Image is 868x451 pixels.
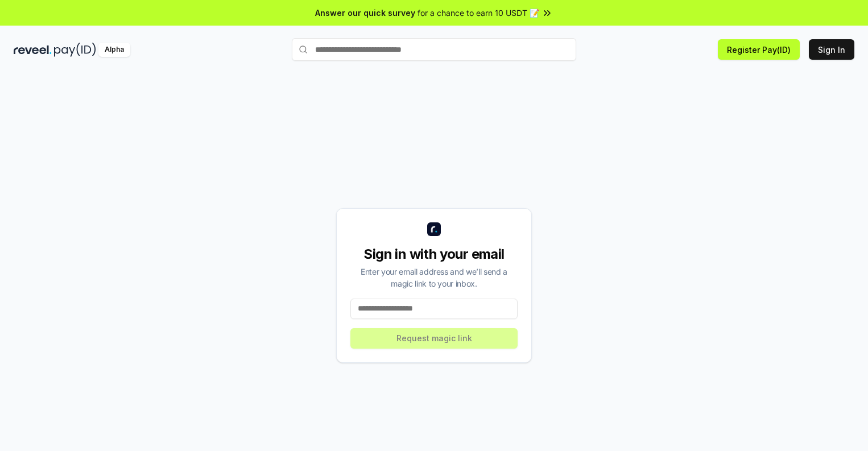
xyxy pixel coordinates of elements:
button: Register Pay(ID) [718,39,800,60]
div: Enter your email address and we’ll send a magic link to your inbox. [350,266,518,289]
div: Alpha [98,43,130,57]
button: Sign In [809,39,854,60]
span: Answer our quick survey [315,7,415,19]
div: Sign in with your email [350,245,518,263]
img: pay_id [54,43,96,57]
img: logo_small [427,222,441,236]
img: reveel_dark [14,43,52,57]
span: for a chance to earn 10 USDT 📝 [418,7,539,19]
